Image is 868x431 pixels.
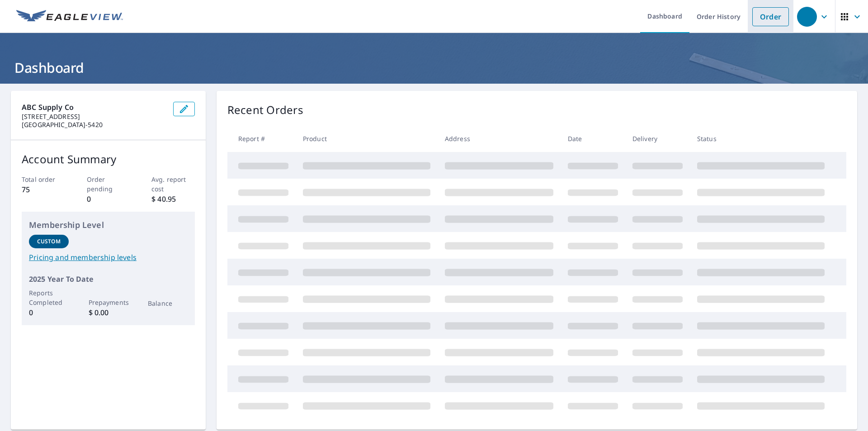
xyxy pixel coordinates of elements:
th: Report # [227,125,296,152]
p: $ 40.95 [151,194,195,204]
th: Product [296,125,438,152]
p: Recent Orders [227,102,303,118]
p: 75 [22,184,65,195]
p: 0 [29,307,69,318]
p: Balance [148,298,188,308]
p: Reports Completed [29,288,69,307]
p: [STREET_ADDRESS] [22,113,166,121]
p: Total order [22,175,65,184]
th: Status [690,125,832,152]
th: Address [438,125,561,152]
p: Prepayments [89,298,128,307]
p: [GEOGRAPHIC_DATA]-5420 [22,121,166,129]
p: Account Summary [22,151,195,167]
p: 0 [87,194,130,204]
p: 2025 Year To Date [29,274,188,284]
p: Membership Level [29,219,188,231]
p: Custom [37,237,61,246]
th: Delivery [625,125,690,152]
p: ABC Supply Co [22,102,166,113]
p: Order pending [87,175,130,194]
th: Date [561,125,625,152]
a: Pricing and membership levels [29,252,188,263]
a: Order [752,7,789,26]
p: $ 0.00 [89,307,128,318]
img: EV Logo [16,10,123,24]
h1: Dashboard [11,58,857,77]
p: Avg. report cost [151,175,195,194]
